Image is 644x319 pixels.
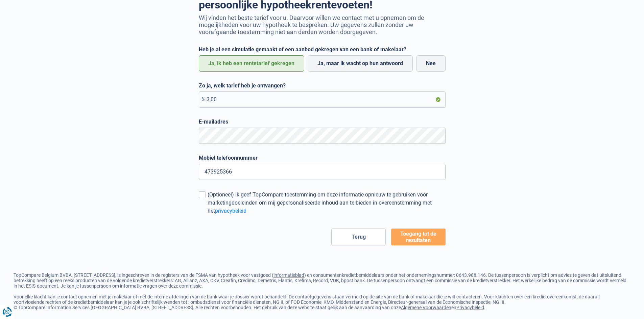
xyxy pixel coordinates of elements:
[199,155,446,161] label: Mobiel telefoonnummer
[201,96,206,103] span: %
[331,229,386,245] button: Terug
[308,55,413,72] label: Ja, maar ik wacht op hun antwoord
[199,118,446,125] label: E-mailadres
[273,272,304,278] a: informatieblad
[199,46,446,53] label: Heb je al een simulatie gemaakt of een aanbod gekregen van een bank of makelaar?
[208,191,446,215] div: (Optioneel) Ik geef TopCompare toestemming om deze informatie opnieuw te gebruiken voor marketing...
[199,55,305,72] label: Ja, ik heb een rentetarief gekregen
[391,229,446,245] button: Toegang tot de resultaten
[401,305,451,310] a: Algemene Voorwaarden
[416,55,446,72] label: Nee
[456,305,484,310] a: Privacybeleid
[199,14,446,35] p: Wij vinden het beste tarief voor u. Daarvoor willen we contact met u opnemen om de mogelijkheden ...
[215,208,246,214] a: privacybeleid
[199,164,446,180] input: 0401020304
[199,82,446,89] label: Zo ja, welk tarief heb je ontvangen?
